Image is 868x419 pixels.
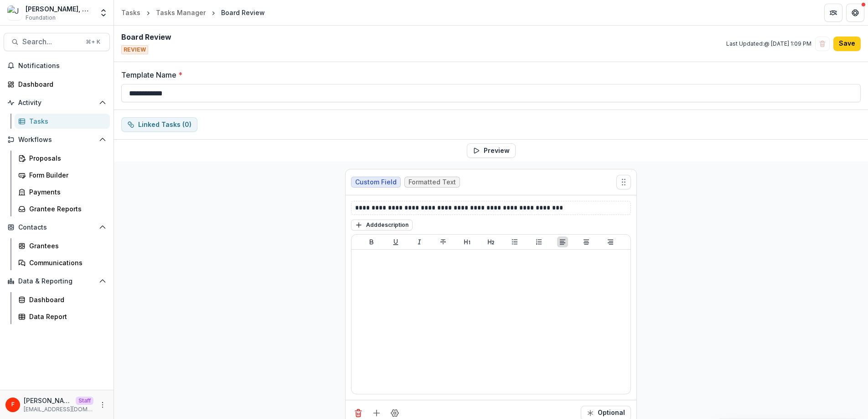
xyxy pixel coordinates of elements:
[15,238,110,253] a: Grantees
[26,4,93,14] div: [PERSON_NAME], M.D. Foundation
[833,37,861,51] button: Save
[509,236,520,247] button: Bullet List
[462,236,473,247] button: Heading 1
[438,236,449,247] button: Strike
[15,292,110,307] a: Dashboard
[24,396,72,405] p: [PERSON_NAME]
[15,114,110,129] a: Tasks
[533,236,544,247] button: Ordered List
[581,236,592,247] button: Align Center
[467,143,516,158] button: Preview
[121,33,171,42] h2: Board Review
[97,399,108,410] button: More
[15,151,110,166] a: Proposals
[351,220,413,230] button: Adddescription
[18,99,95,107] span: Activity
[29,295,103,304] div: Dashboard
[4,220,110,235] button: Open Contacts
[22,37,80,46] span: Search...
[846,4,864,22] button: Get Help
[4,274,110,288] button: Open Data & Reporting
[390,236,401,247] button: Underline
[726,40,811,48] p: Last Updated: @ [DATE] 1:09 PM
[18,62,106,70] span: Notifications
[4,95,110,110] button: Open Activity
[76,397,93,405] p: Staff
[4,58,110,73] button: Notifications
[118,6,144,19] a: Tasks
[29,116,103,126] div: Tasks
[152,6,209,19] a: Tasks Manager
[366,236,377,247] button: Bold
[15,168,110,183] a: Form Builder
[15,255,110,270] a: Communications
[84,37,102,47] div: ⌘ + K
[29,170,103,180] div: Form Builder
[121,8,140,17] div: Tasks
[408,178,456,186] span: Formatted Text
[156,8,206,17] div: Tasks Manager
[29,187,103,197] div: Payments
[815,37,830,51] button: Delete template
[414,236,425,247] button: Italicize
[15,201,110,216] a: Grantee Reports
[29,312,103,321] div: Data Report
[26,14,56,22] span: Foundation
[486,236,496,247] button: Heading 2
[15,184,110,199] a: Payments
[605,236,616,247] button: Align Right
[4,77,110,92] a: Dashboard
[7,5,22,20] img: Joseph A. Bailey II, M.D. Foundation
[29,241,103,251] div: Grantees
[557,236,568,247] button: Align Left
[18,278,95,285] span: Data & Reporting
[221,8,265,17] div: Board Review
[4,132,110,147] button: Open Workflows
[18,79,103,89] div: Dashboard
[18,224,95,231] span: Contacts
[97,4,110,22] button: Open entity switcher
[15,309,110,324] a: Data Report
[118,6,269,19] nav: breadcrumb
[29,204,103,214] div: Grantee Reports
[4,33,110,51] button: Search...
[29,258,103,267] div: Communications
[824,4,842,22] button: Partners
[29,153,103,163] div: Proposals
[616,175,631,189] button: Move field
[11,402,15,408] div: Fanny
[18,136,95,144] span: Workflows
[121,69,855,80] label: Template Name
[121,117,197,132] button: dependent-tasks
[24,405,93,414] p: [EMAIL_ADDRESS][DOMAIN_NAME]
[355,178,397,186] span: Custom Field
[121,45,148,54] span: REVIEW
